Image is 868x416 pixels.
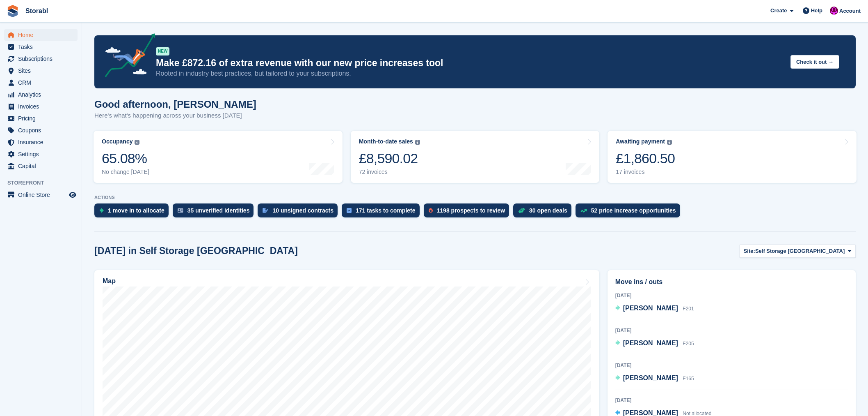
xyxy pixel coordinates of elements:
a: menu [4,148,78,160]
span: CRM [18,77,67,88]
div: 1198 prospects to review [437,207,505,214]
span: Capital [18,160,67,172]
span: Insurance [18,136,67,148]
a: menu [4,125,78,136]
p: Rooted in industry best practices, but tailored to your subscriptions. [156,69,784,78]
span: Coupons [18,125,67,136]
a: menu [4,160,78,172]
div: No change [DATE] [102,169,149,176]
a: [PERSON_NAME] F201 [615,303,694,314]
a: 30 open deals [513,203,576,222]
span: F205 [683,341,694,347]
span: F165 [683,376,694,381]
a: 1198 prospects to review [424,203,514,222]
img: task-75834270c22a3079a89374b754ae025e5fb1db73e45f91037f5363f120a921f8.svg [347,208,352,213]
span: Help [811,7,822,15]
a: Awaiting payment £1,860.50 17 invoices [608,131,857,183]
span: [PERSON_NAME] [623,305,678,312]
span: Settings [18,148,67,160]
a: menu [4,29,78,41]
a: 52 price increase opportunities [576,203,684,222]
img: stora-icon-8386f47178a22dfd0bd8f6a31ec36ba5ce8667c1dd55bd0f319d3a0aa187defe.svg [7,5,19,17]
a: menu [4,113,78,124]
button: Site: Self Storage [GEOGRAPHIC_DATA] [739,244,856,258]
span: F201 [683,306,694,312]
a: Preview store [68,190,78,200]
a: 1 move in to allocate [94,203,173,222]
img: icon-info-grey-7440780725fd019a000dd9b08b2336e03edf1995a4989e88bcd33f0948082b44.svg [135,140,139,145]
span: Pricing [18,113,67,124]
div: Awaiting payment [616,138,665,145]
h2: [DATE] in Self Storage [GEOGRAPHIC_DATA] [94,245,298,257]
div: £8,590.02 [359,150,420,167]
span: [PERSON_NAME] [623,374,678,381]
div: [DATE] [615,292,848,299]
span: Invoices [18,101,67,112]
span: Account [839,7,861,15]
div: NEW [156,47,169,55]
div: 35 unverified identities [187,207,250,214]
a: [PERSON_NAME] F165 [615,373,694,384]
img: icon-info-grey-7440780725fd019a000dd9b08b2336e03edf1995a4989e88bcd33f0948082b44.svg [667,140,672,145]
a: 10 unsigned contracts [258,203,342,222]
span: Self Storage [GEOGRAPHIC_DATA] [755,247,845,255]
a: menu [4,189,78,201]
span: Home [18,29,67,41]
span: [PERSON_NAME] [623,340,678,347]
img: move_ins_to_allocate_icon-fdf77a2bb77ea45bf5b3d319d69a93e2d87916cf1d5bf7949dd705db3b84f3ca.svg [99,208,104,213]
div: [DATE] [615,397,848,404]
a: menu [4,65,78,76]
div: 52 price increase opportunities [591,207,676,214]
img: prospect-51fa495bee0391a8d652442698ab0144808aea92771e9ea1ae160a38d050c398.svg [429,208,433,213]
a: Storabl [22,4,51,18]
div: 10 unsigned contracts [272,207,333,214]
div: 30 open deals [529,207,567,214]
a: [PERSON_NAME] F205 [615,338,694,349]
span: Create [770,7,787,15]
span: Tasks [18,41,67,53]
button: Check it out → [790,55,839,69]
a: Month-to-date sales £8,590.02 72 invoices [351,131,600,183]
a: menu [4,136,78,148]
div: 1 move in to allocate [108,207,164,214]
span: Storefront [7,179,82,187]
img: price-adjustments-announcement-icon-8257ccfd72463d97f412b2fc003d46551f7dbcb40ab6d574587a9cd5c0d94... [98,33,155,80]
a: 171 tasks to complete [342,203,424,222]
h1: Good afternoon, [PERSON_NAME] [94,99,256,110]
p: ACTIONS [94,195,856,200]
span: Analytics [18,89,67,100]
img: icon-info-grey-7440780725fd019a000dd9b08b2336e03edf1995a4989e88bcd33f0948082b44.svg [415,140,420,145]
p: Make £872.16 of extra revenue with our new price increases tool [156,57,784,69]
div: 17 invoices [616,169,675,176]
div: 65.08% [102,150,149,167]
span: Subscriptions [18,53,67,65]
span: Site: [744,247,755,255]
a: menu [4,41,78,53]
img: verify_identity-adf6edd0f0f0b5bbfe63781bf79b02c33cf7c696d77639b501bdc392416b5a36.svg [178,208,183,213]
div: Occupancy [102,138,132,145]
img: Helen Morton [830,7,838,15]
span: Sites [18,65,67,76]
img: price_increase_opportunities-93ffe204e8149a01c8c9dc8f82e8f89637d9d84a8eef4429ea346261dce0b2c0.svg [580,209,587,213]
img: contract_signature_icon-13c848040528278c33f63329250d36e43548de30e8caae1d1a13099fd9432cc5.svg [263,208,268,213]
div: 72 invoices [359,169,420,176]
div: [DATE] [615,327,848,334]
h2: Map [103,277,116,285]
a: menu [4,77,78,88]
h2: Move ins / outs [615,277,848,287]
a: menu [4,89,78,100]
img: deal-1b604bf984904fb50ccaf53a9ad4b4a5d6e5aea283cecdc64d6e3604feb123c2.svg [518,208,525,213]
span: Online Store [18,189,67,201]
div: 171 tasks to complete [356,207,416,214]
a: menu [4,53,78,65]
div: [DATE] [615,362,848,369]
a: Occupancy 65.08% No change [DATE] [94,131,343,183]
a: menu [4,101,78,112]
a: 35 unverified identities [173,203,258,222]
div: £1,860.50 [616,150,675,167]
p: Here's what's happening across your business [DATE] [94,111,256,120]
div: Month-to-date sales [359,138,413,145]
